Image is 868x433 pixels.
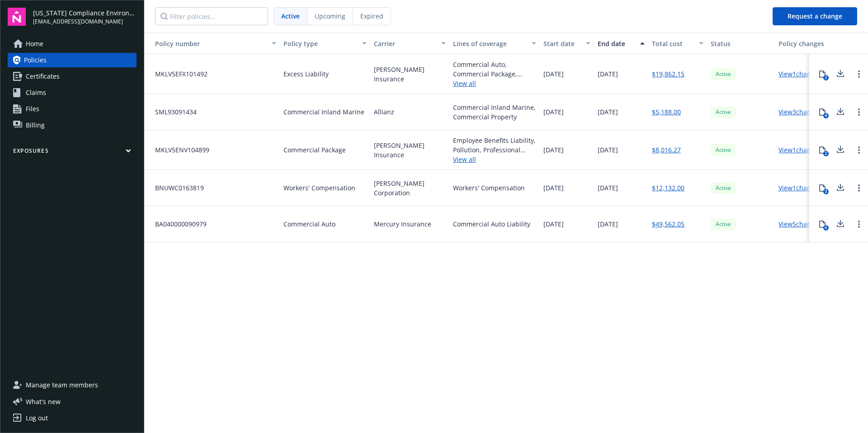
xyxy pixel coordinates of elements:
[778,146,821,154] a: View 1 changes
[8,102,137,116] a: Files
[813,65,831,83] button: 2
[370,33,449,54] button: Carrier
[24,53,47,67] span: Policies
[281,11,300,21] span: Active
[283,219,335,229] span: Commercial Auto
[823,189,829,194] div: 3
[714,146,732,154] span: Active
[33,18,137,26] span: [EMAIL_ADDRESS][DOMAIN_NAME]
[453,79,536,88] a: View all
[813,141,831,159] button: 2
[26,69,60,84] span: Certificates
[148,183,204,193] span: BNUWC0163819
[283,69,329,79] span: Excess Liability
[778,70,821,78] a: View 1 changes
[8,8,26,26] img: navigator-logo.svg
[33,8,137,26] button: [US_STATE] Compliance Environmental, LLC[EMAIL_ADDRESS][DOMAIN_NAME]
[543,69,564,79] span: [DATE]
[854,107,864,118] a: Open options
[652,145,681,155] a: $8,016.27
[8,147,137,158] button: Exposures
[283,145,346,155] span: Commercial Package
[283,107,364,117] span: Commercial Inland Marine
[26,118,45,132] span: Billing
[854,145,864,155] a: Open options
[652,107,681,117] a: $5,188.00
[33,8,137,18] span: [US_STATE] Compliance Environmental, LLC
[652,183,684,193] a: $12,132.00
[26,37,43,51] span: Home
[540,33,594,54] button: Start date
[148,107,197,117] span: SML93091434
[543,39,580,48] div: Start date
[773,7,857,25] button: Request a change
[854,183,864,193] a: Open options
[543,107,564,117] span: [DATE]
[823,151,829,156] div: 2
[315,11,345,21] span: Upcoming
[823,75,829,80] div: 2
[453,39,526,48] div: Lines of coverage
[543,183,564,193] span: [DATE]
[453,136,536,155] div: Employee Benefits Liability, Pollution, Professional Liability, General Liability
[8,118,137,132] a: Billing
[148,69,208,79] span: MKLV5EFX101492
[778,184,821,192] a: View 1 changes
[778,108,821,116] a: View 3 changes
[453,155,536,164] a: View all
[598,219,618,229] span: [DATE]
[543,219,564,229] span: [DATE]
[652,69,684,79] a: $19,862.15
[714,184,732,192] span: Active
[360,11,383,21] span: Expired
[8,53,137,67] a: Policies
[823,225,829,231] div: 6
[714,108,732,116] span: Active
[374,179,446,198] span: [PERSON_NAME] Corporation
[449,33,540,54] button: Lines of coverage
[453,60,536,79] div: Commercial Auto, Commercial Package, Commercial Package, Commercial Inland Marine, Workers' Compe...
[813,179,831,197] button: 3
[598,145,618,155] span: [DATE]
[283,183,355,193] span: Workers' Compensation
[26,102,39,116] span: Files
[598,69,618,79] span: [DATE]
[374,141,446,160] span: [PERSON_NAME] Insurance
[8,397,75,406] button: What's new
[148,39,266,48] div: Policy number
[854,69,864,80] a: Open options
[711,39,771,48] div: Status
[374,39,436,48] div: Carrier
[26,378,98,392] span: Manage team members
[374,65,446,84] span: [PERSON_NAME] Insurance
[823,113,829,118] div: 4
[8,85,137,100] a: Claims
[594,33,648,54] button: End date
[155,7,268,25] input: Filter policies...
[453,103,536,122] div: Commercial Inland Marine, Commercial Property
[854,219,864,230] a: Open options
[8,69,137,84] a: Certificates
[8,37,137,51] a: Home
[374,107,394,117] span: Allianz
[714,220,732,228] span: Active
[714,70,732,78] span: Active
[775,33,831,54] button: Policy changes
[813,215,831,233] button: 6
[778,220,821,228] a: View 5 changes
[707,33,775,54] button: Status
[283,39,357,48] div: Policy type
[598,39,635,48] div: End date
[543,145,564,155] span: [DATE]
[26,397,61,406] span: What ' s new
[26,85,46,100] span: Claims
[374,219,431,229] span: Mercury Insurance
[652,219,684,229] a: $49,562.05
[778,39,828,48] div: Policy changes
[453,183,525,193] div: Workers' Compensation
[648,33,707,54] button: Total cost
[148,219,207,229] span: BA040000090979
[148,145,209,155] span: MKLV5ENV104899
[148,39,266,48] div: Toggle SortBy
[598,183,618,193] span: [DATE]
